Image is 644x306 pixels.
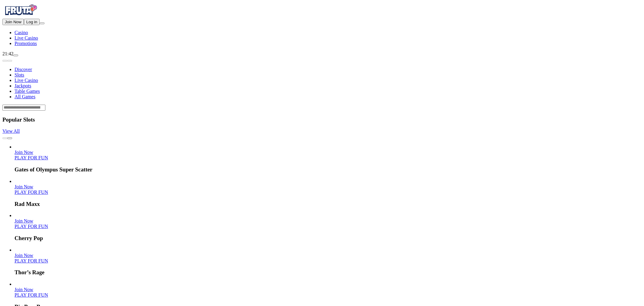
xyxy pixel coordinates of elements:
[15,72,24,77] span: Slots
[15,258,48,263] a: Thor’s Rage
[15,218,33,223] span: Join Now
[15,35,38,41] span: Live Casino
[15,247,642,276] article: Thor’s Rage
[15,201,642,207] h3: Rad Maxx
[2,129,20,134] a: View All
[40,22,44,24] button: menu
[2,57,642,99] nav: Lobby
[26,20,37,24] span: Log in
[15,253,33,258] span: Join Now
[2,2,39,18] img: Fruta
[13,54,18,56] button: live-chat
[15,184,33,189] a: Rad Maxx
[2,116,642,123] h3: Popular Slots
[15,155,48,160] a: Gates of Olympus Super Scatter
[2,51,13,56] span: 21:42
[15,41,37,46] span: Promotions
[15,67,32,72] span: Discover
[15,287,33,292] a: Big Bass Bonanza
[2,60,7,62] button: prev slide
[15,269,642,276] h3: Thor’s Rage
[15,292,48,298] a: Big Bass Bonanza
[24,19,40,25] button: Log in
[2,13,39,18] a: Fruta
[15,150,33,155] a: Gates of Olympus Super Scatter
[15,179,642,207] article: Rad Maxx
[2,105,45,111] input: Search
[15,35,38,41] a: poker-chip iconLive Casino
[15,213,642,242] article: Cherry Pop
[15,83,31,88] span: Jackpots
[15,94,35,99] span: All Games
[2,57,642,111] header: Lobby
[15,89,40,94] span: Table Games
[15,190,48,195] a: Rad Maxx
[15,224,48,229] a: Cherry Pop
[15,184,33,189] span: Join Now
[15,287,33,292] span: Join Now
[2,19,24,25] button: Join Now
[7,60,12,62] button: next slide
[15,30,28,35] a: diamond iconCasino
[15,235,642,242] h3: Cherry Pop
[15,218,33,223] a: Cherry Pop
[5,20,21,24] span: Join Now
[15,144,642,173] article: Gates of Olympus Super Scatter
[2,137,7,139] button: prev slide
[15,150,33,155] span: Join Now
[2,2,642,46] nav: Primary
[15,30,28,35] span: Casino
[15,253,33,258] a: Thor’s Rage
[15,166,642,173] h3: Gates of Olympus Super Scatter
[15,41,37,46] a: gift-inverted iconPromotions
[15,78,38,83] span: Live Casino
[7,137,12,139] button: next slide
